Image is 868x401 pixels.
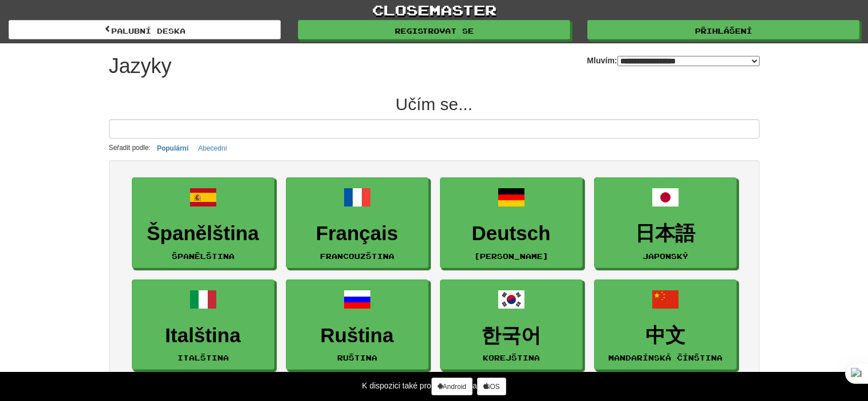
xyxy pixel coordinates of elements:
font: 한국어 [481,324,541,346]
font: [PERSON_NAME] [474,252,548,260]
font: Jazyky [109,54,172,78]
a: Françaisfrancouzština [286,177,429,268]
a: 한국어korejština [440,280,583,370]
a: Španělštinašpanělština [132,177,274,268]
font: Seřadit podle: [109,144,151,152]
a: palubní deska [9,20,281,39]
a: Android [431,378,473,395]
font: japonský [643,252,688,260]
font: Přihlášení [695,27,752,35]
font: italština [177,354,229,362]
a: iOS [477,378,506,395]
a: 日本語japonský [594,177,737,268]
font: 日本語 [635,222,695,244]
font: closemaster [372,1,496,18]
font: 中文 [645,324,685,346]
font: Deutsch [471,222,550,244]
font: Registrovat se [395,27,474,35]
font: Španělština [147,222,259,244]
font: Android [443,383,466,391]
font: Italština [165,324,240,346]
font: Učím se... [395,95,473,114]
font: palubní deska [111,27,185,35]
a: Přihlášení [587,20,859,39]
font: španělština [172,252,235,260]
font: Mluvím: [587,56,617,65]
font: korejština [483,354,540,362]
font: Français [316,222,398,244]
a: 中文Mandarínská čínština [594,280,737,370]
font: K dispozici také pro [362,381,431,390]
button: Abecední [195,141,231,155]
font: Mandarínská čínština [608,354,722,362]
font: francouzština [320,252,394,260]
font: Ruština [320,324,393,346]
a: Ruštinaruština [286,280,429,370]
a: Italštinaitalština [132,280,274,370]
font: Populární [157,144,188,152]
font: a [473,381,477,390]
font: ruština [337,354,377,362]
font: iOS [488,383,500,391]
a: Registrovat se [298,20,570,39]
font: Abecední [198,144,227,152]
select: Mluvím: [617,56,760,66]
button: Populární [154,141,192,155]
a: Deutsch[PERSON_NAME] [440,177,583,268]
